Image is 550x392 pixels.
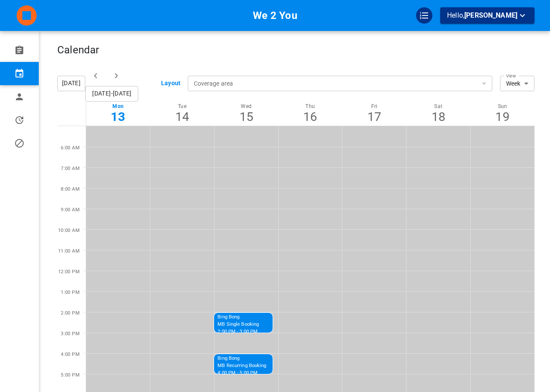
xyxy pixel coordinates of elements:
[218,321,298,328] p: MB Single Booking
[61,290,80,295] span: 1:00 PM
[61,145,80,151] span: 6:00 AM
[58,248,80,254] span: 11:00 AM
[150,103,214,109] p: Tue
[278,109,342,124] div: 16
[278,103,342,109] p: Thu
[218,362,298,370] p: MB Recurring Booking
[407,109,471,124] div: 18
[61,207,80,213] span: 9:00 AM
[16,5,38,26] img: company-logo
[61,331,80,336] span: 3:00 PM
[218,314,298,321] p: Bing Bong
[342,103,407,109] p: Fri
[61,310,80,316] span: 2:00 PM
[61,352,80,357] span: 4:00 PM
[447,10,528,21] p: Hello,
[61,186,80,192] span: 8:00 AM
[61,372,80,378] span: 5:00 PM
[61,166,80,171] span: 7:00 AM
[470,103,534,109] p: Sun
[58,269,80,275] span: 12:00 PM
[218,370,298,377] p: 4:00 PM - 5:00 PM
[464,11,517,19] span: [PERSON_NAME]
[500,79,534,88] div: Week
[440,7,534,24] button: Hello,[PERSON_NAME]
[86,109,150,124] div: 13
[57,44,99,57] h4: Calendar
[506,69,516,79] label: View
[253,7,297,24] h6: We 2 You
[85,86,138,102] button: [DATE]-[DATE]
[86,103,150,109] p: Mon
[214,109,278,124] div: 15
[342,109,407,124] div: 17
[57,76,85,91] button: [DATE]
[407,103,471,109] p: Sat
[416,7,432,24] div: QuickStart Guide
[218,328,298,336] p: 2:00 PM - 3:00 PM
[58,228,80,233] span: 10:00 AM
[214,103,278,109] p: Wed
[218,355,298,362] p: Bing Bong
[150,109,214,124] div: 14
[161,78,181,89] button: Layout
[470,109,534,124] div: 19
